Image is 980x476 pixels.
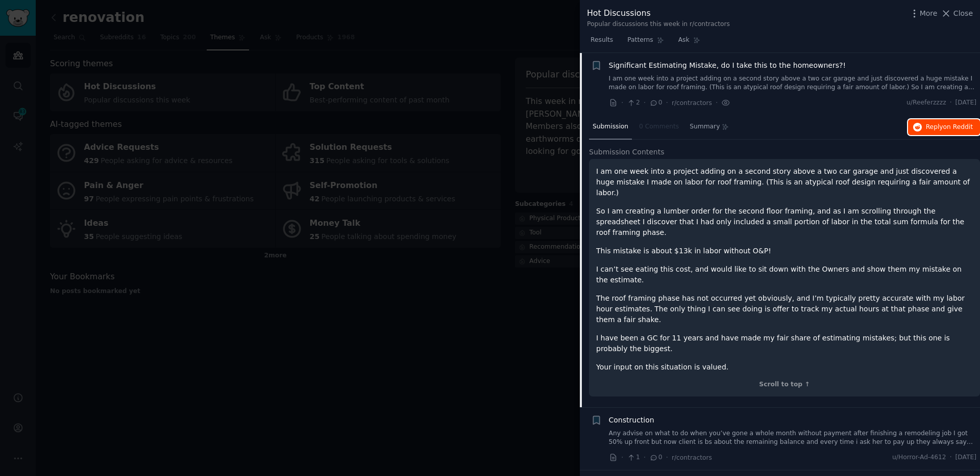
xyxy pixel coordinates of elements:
span: Patterns [627,36,653,45]
p: This mistake is about $13k in labor without O&P! [596,246,973,256]
span: Submission [593,122,628,131]
span: Results [591,36,613,45]
div: Popular discussions this week in r/contractors [587,20,730,29]
p: The roof framing phase has not occurred yet obviously, and I’m typically pretty accurate with my ... [596,293,973,325]
span: · [666,97,668,108]
a: Results [587,32,617,53]
button: Replyon Reddit [908,119,980,136]
a: Any advise on what to do when you’ve gone a whole month without payment after finishing a remodel... [609,429,977,447]
p: Your input on this situation is valued. [596,362,973,373]
div: Scroll to top ↑ [596,380,973,389]
span: 0 [649,98,662,108]
span: Reply [926,123,973,132]
span: · [716,97,718,108]
button: More [909,8,938,19]
button: Close [941,8,973,19]
span: on Reddit [943,123,973,130]
span: Summary [690,122,720,131]
span: · [644,452,646,463]
p: I have been a GC for 11 years and have made my fair share of estimating mistakes; but this one is... [596,333,973,354]
span: Submission Contents [589,147,665,157]
span: [DATE] [955,98,976,108]
span: [DATE] [955,453,976,462]
span: · [666,452,668,463]
a: Patterns [624,32,667,53]
a: Ask [675,32,704,53]
p: I can’t see eating this cost, and would like to sit down with the Owners and show them my mistake... [596,264,973,285]
span: More [920,8,938,19]
p: So I am creating a lumber order for the second floor framing, and as I am scrolling through the s... [596,206,973,238]
span: Ask [678,36,690,45]
span: · [644,97,646,108]
span: 1 [627,453,640,462]
span: Close [953,8,973,19]
span: · [950,453,952,462]
span: u/Reeferzzzz [906,98,946,108]
p: I am one week into a project adding on a second story above a two car garage and just discovered ... [596,166,973,198]
span: · [950,98,952,108]
span: r/contractors [672,454,712,461]
span: · [621,452,623,463]
a: Construction [609,415,654,426]
span: 2 [627,98,640,108]
span: 0 [649,453,662,462]
span: u/Horror-Ad-4612 [892,453,946,462]
span: r/contractors [672,99,712,107]
span: · [621,97,623,108]
a: I am one week into a project adding on a second story above a two car garage and just discovered ... [609,74,977,92]
a: Significant Estimating Mistake, do I take this to the homeowners?! [609,60,846,71]
div: Hot Discussions [587,7,730,20]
